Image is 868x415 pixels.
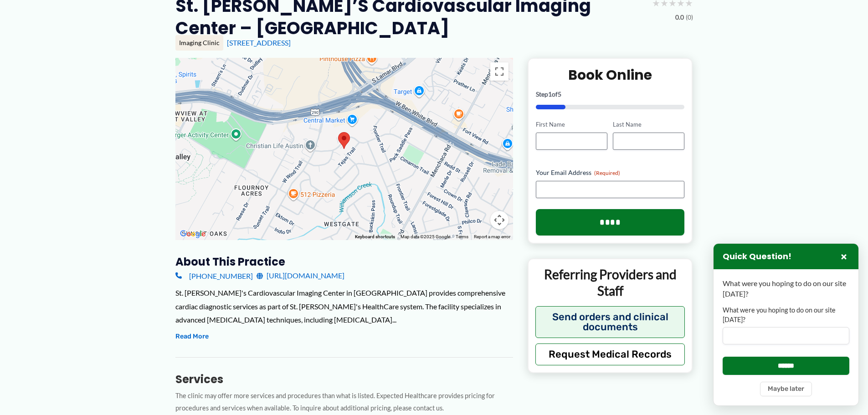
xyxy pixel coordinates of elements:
[723,306,849,324] label: What were you hoping to do on our site [DATE]?
[355,234,395,240] button: Keyboard shortcuts
[558,90,561,98] span: 5
[175,269,253,282] a: [PHONE_NUMBER]
[178,228,208,240] img: Google
[175,255,513,269] h3: About this practice
[175,390,513,415] p: The clinic may offer more services and procedures than what is listed. Expected Healthcare provid...
[536,91,685,97] p: Step of
[227,38,291,47] a: [STREET_ADDRESS]
[838,251,849,262] button: Close
[175,372,513,386] h3: Services
[456,234,468,239] a: Terms (opens in new tab)
[175,331,209,342] button: Read More
[490,211,508,229] button: Map camera controls
[175,35,223,51] div: Imaging Clinic
[257,269,344,282] a: [URL][DOMAIN_NAME]
[490,62,508,81] button: Toggle fullscreen view
[613,120,684,129] label: Last Name
[548,90,552,98] span: 1
[178,228,208,240] a: Open this area in Google Maps (opens a new window)
[535,266,685,299] p: Referring Providers and Staff
[686,11,693,23] span: (0)
[536,66,685,84] h2: Book Online
[723,251,791,262] h3: Quick Question!
[760,382,812,396] button: Maybe later
[536,120,607,129] label: First Name
[723,278,849,299] p: What were you hoping to do on our site [DATE]?
[535,343,685,365] button: Request Medical Records
[401,234,450,239] span: Map data ©2025 Google
[675,11,684,23] span: 0.0
[536,168,685,177] label: Your Email Address
[594,169,620,176] span: (Required)
[535,306,685,338] button: Send orders and clinical documents
[175,286,513,327] div: St. [PERSON_NAME]'s Cardiovascular Imaging Center in [GEOGRAPHIC_DATA] provides comprehensive car...
[474,234,510,239] a: Report a map error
